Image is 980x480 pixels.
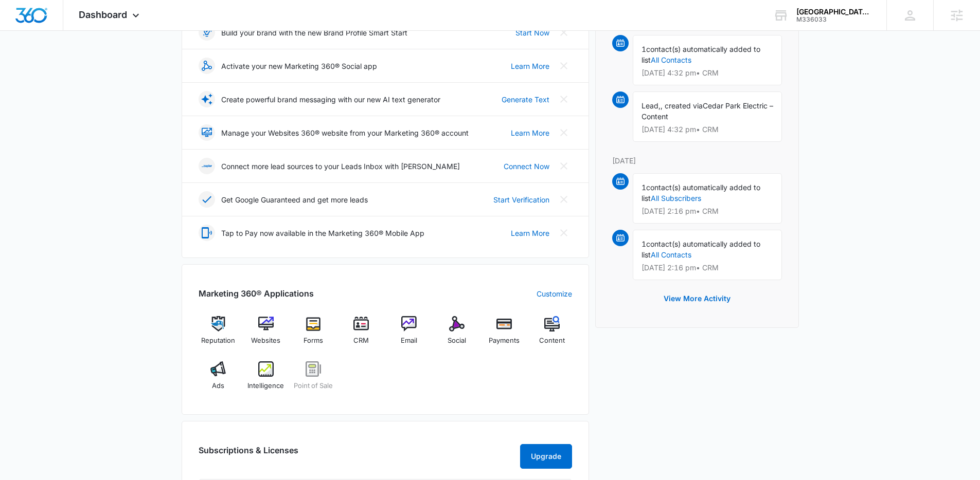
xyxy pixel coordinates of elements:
span: Dashboard [79,9,127,20]
p: Create powerful brand messaging with our new AI text generator [221,94,440,105]
a: Intelligence [246,361,286,398]
span: , created via [661,101,703,110]
p: [DATE] 4:32 pm • CRM [642,126,773,133]
button: Upgrade [520,444,572,469]
a: Ads [199,361,238,398]
span: Forms [304,336,323,346]
button: Close [556,24,572,41]
button: Close [556,191,572,208]
a: All Contacts [651,56,691,64]
span: contact(s) automatically added to list [642,45,760,64]
a: All Contacts [651,250,691,259]
h2: Marketing 360® Applications [199,287,314,300]
a: Generate Text [502,94,549,105]
p: [DATE] 2:16 pm • CRM [642,208,773,215]
p: [DATE] 4:32 pm • CRM [642,69,773,77]
a: Learn More [511,228,549,238]
a: All Subscribers [651,194,701,202]
a: Social [437,316,476,353]
p: Tap to Pay now available in the Marketing 360® Mobile App [221,228,424,238]
span: Reputation [201,336,235,346]
button: Close [556,158,572,174]
a: Payments [485,316,524,353]
a: Start Now [515,27,549,38]
div: account id [796,16,871,23]
a: Start Verification [493,194,549,205]
p: Activate your new Marketing 360® Social app [221,61,377,71]
span: Point of Sale [294,381,333,391]
a: CRM [342,316,381,353]
p: Build your brand with the new Brand Profile Smart Start [221,27,407,38]
a: Content [532,316,572,353]
div: account name [796,8,871,16]
a: Connect Now [504,161,549,172]
a: Customize [537,288,572,299]
span: Intelligence [247,381,284,391]
span: Lead, [642,101,661,110]
h2: Subscriptions & Licenses [199,444,298,465]
span: 1 [642,183,646,192]
span: Ads [212,381,224,391]
button: Close [556,124,572,141]
p: [DATE] [612,155,782,166]
a: Email [389,316,429,353]
span: Content [539,336,565,346]
span: 1 [642,239,646,248]
button: Close [556,58,572,74]
a: Forms [294,316,333,353]
span: Websites [251,336,280,346]
a: Learn More [511,127,549,138]
p: Connect more lead sources to your Leads Inbox with [PERSON_NAME] [221,161,460,172]
a: Point of Sale [294,361,333,398]
p: Get Google Guaranteed and get more leads [221,194,368,205]
span: Cedar Park Electric – Content [642,101,773,121]
p: [DATE] 2:16 pm • CRM [642,264,773,271]
a: Reputation [199,316,238,353]
span: 1 [642,45,646,53]
span: contact(s) automatically added to list [642,239,760,259]
button: Close [556,91,572,107]
button: Close [556,225,572,241]
span: contact(s) automatically added to list [642,183,760,202]
button: View More Activity [653,286,741,311]
span: Payments [489,336,520,346]
span: Social [448,336,466,346]
p: Manage your Websites 360® website from your Marketing 360® account [221,127,469,138]
a: Websites [246,316,286,353]
a: Learn More [511,61,549,71]
span: Email [401,336,417,346]
span: CRM [353,336,369,346]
